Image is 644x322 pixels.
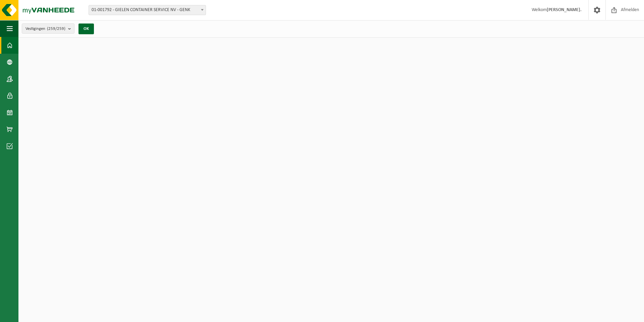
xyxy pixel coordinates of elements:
strong: [PERSON_NAME]. [547,7,582,12]
button: Vestigingen(259/259) [22,24,74,34]
count: (259/259) [47,27,65,31]
span: 01-001792 - GIELEN CONTAINER SERVICE NV - GENK [89,5,206,15]
button: OK [78,24,94,34]
span: 01-001792 - GIELEN CONTAINER SERVICE NV - GENK [89,5,206,15]
span: Vestigingen [25,24,65,34]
